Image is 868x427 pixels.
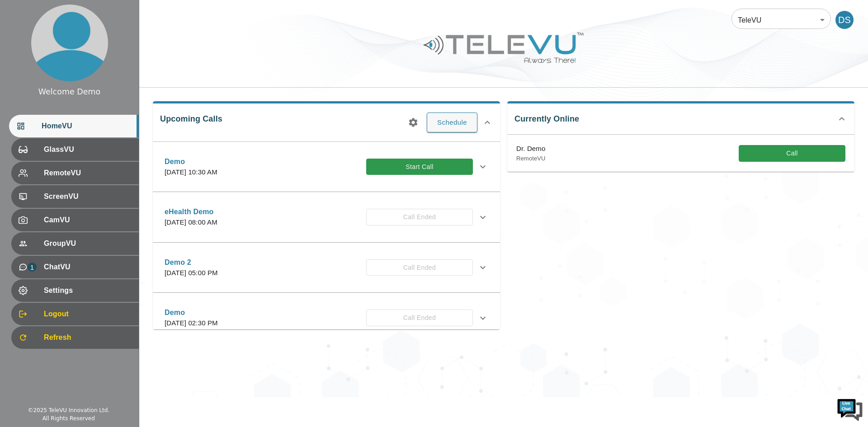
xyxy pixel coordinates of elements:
[157,302,495,334] div: Demo[DATE] 02:30 PMCall Ended
[835,11,854,29] div: DS
[148,5,170,26] div: Minimize live chat window
[11,303,139,325] div: Logout
[11,326,139,349] div: Refresh
[5,247,172,278] textarea: Type your message and hit 'Enter'
[44,285,132,296] span: Settings
[366,159,473,175] button: Start Call
[52,114,125,205] span: We're online!
[427,113,477,132] button: Schedule
[28,263,37,272] p: 1
[42,121,132,131] span: HomeVU
[42,414,95,422] div: All Rights Reserved
[11,209,139,231] div: CamVU
[165,206,217,217] p: eHealth Demo
[836,395,863,422] img: Chat Widget
[44,262,132,272] span: ChatVU
[28,406,109,414] div: © 2025 TeleVU Innovation Ltd.
[157,252,495,284] div: Demo 2[DATE] 05:00 PMCall Ended
[165,318,218,328] p: [DATE] 02:30 PM
[11,279,139,302] div: Settings
[11,232,139,255] div: GroupVU
[44,332,132,343] span: Refresh
[165,268,218,278] p: [DATE] 05:00 PM
[165,156,217,167] p: Demo
[739,145,845,162] button: Call
[516,144,546,154] p: Dr. Demo
[165,167,217,178] p: [DATE] 10:30 AM
[44,238,132,249] span: GroupVU
[165,257,218,268] p: Demo 2
[11,138,139,161] div: GlassVU
[165,307,218,318] p: Demo
[44,309,132,319] span: Logout
[44,144,132,155] span: GlassVU
[516,154,546,163] p: RemoteVU
[157,151,495,183] div: Demo[DATE] 10:30 AMStart Call
[47,47,152,59] div: Chat with us now
[44,191,132,202] span: ScreenVU
[11,185,139,208] div: ScreenVU
[11,256,139,278] div: 1ChatVU
[422,29,585,66] img: Logo
[44,215,132,225] span: CamVU
[44,168,132,178] span: RemoteVU
[731,7,831,33] div: TeleVU
[9,115,139,137] div: HomeVU
[38,86,101,98] div: Welcome Demo
[31,5,108,81] img: profile.png
[165,217,217,228] p: [DATE] 08:00 AM
[15,42,38,65] img: d_736959983_company_1615157101543_736959983
[157,201,495,233] div: eHealth Demo[DATE] 08:00 AMCall Ended
[11,162,139,184] div: RemoteVU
